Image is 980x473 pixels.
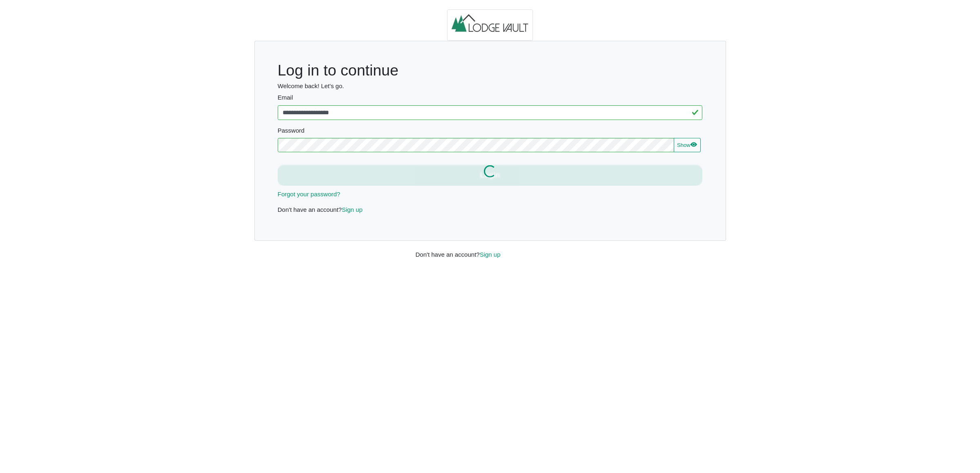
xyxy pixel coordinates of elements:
img: logo.2b93711c.jpg [447,9,533,41]
a: Forgot your password? [278,191,340,198]
a: Sign up [342,206,363,213]
h1: Log in to continue [278,61,703,80]
div: Don't have an account? [410,241,571,259]
button: Showeye fill [674,138,701,153]
legend: Password [278,126,703,138]
svg: eye fill [690,141,697,148]
h6: Welcome back! Let's go. [278,82,703,90]
p: Don't have an account? [278,205,703,215]
a: Sign up [480,251,501,258]
label: Email [278,93,703,102]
